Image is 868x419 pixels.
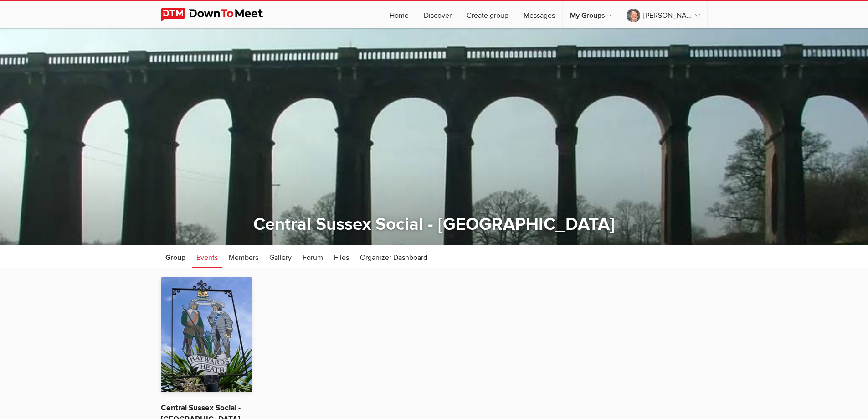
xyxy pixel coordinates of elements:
[298,245,328,268] a: Forum
[165,253,185,262] span: Group
[416,1,459,28] a: Discover
[329,245,354,268] a: Files
[224,245,263,268] a: Members
[161,245,190,268] a: Group
[265,245,296,268] a: Gallery
[563,1,619,28] a: My Groups
[161,8,277,21] img: DownToMeet
[192,245,222,268] a: Events
[229,253,258,262] span: Members
[196,253,218,262] span: Events
[269,253,292,262] span: Gallery
[303,253,323,262] span: Forum
[459,1,516,28] a: Create group
[382,1,416,28] a: Home
[355,245,432,268] a: Organizer Dashboard
[619,1,707,28] a: [PERSON_NAME]
[253,214,615,235] a: Central Sussex Social - [GEOGRAPHIC_DATA]
[161,277,252,392] img: Central Sussex Social - Haywards Heath
[334,253,349,262] span: Files
[516,1,562,28] a: Messages
[360,253,427,262] span: Organizer Dashboard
